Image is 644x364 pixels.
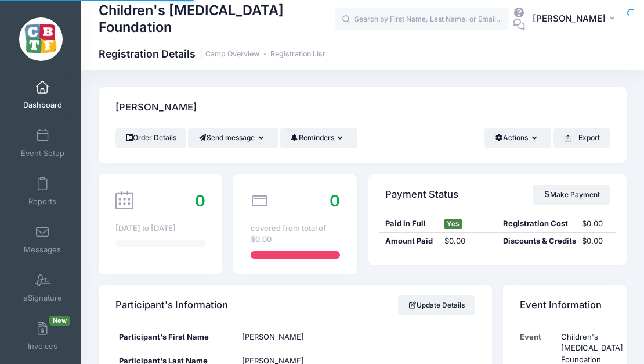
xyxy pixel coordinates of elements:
[15,316,70,356] a: InvoicesNew
[270,50,325,59] a: Registration List
[115,91,197,124] h4: [PERSON_NAME]
[15,74,70,115] a: Dashboard
[21,148,64,158] span: Event Setup
[24,245,61,255] span: Messages
[280,128,357,148] button: Reminders
[497,218,576,230] div: Registration Cost
[242,332,304,341] span: [PERSON_NAME]
[484,128,551,148] button: Actions
[335,8,509,31] input: Search by First Name, Last Name, or Email...
[19,17,63,61] img: Children's Brain Tumor Foundation
[28,341,57,351] span: Invoices
[15,123,70,163] a: Event Setup
[99,1,335,37] h1: Children's [MEDICAL_DATA] Foundation
[15,219,70,260] a: Messages
[379,218,439,230] div: Paid in Full
[576,235,616,247] div: $0.00
[533,12,606,25] span: [PERSON_NAME]
[576,218,616,230] div: $0.00
[195,191,205,210] span: 0
[23,293,62,303] span: eSignature
[115,223,205,234] div: [DATE] to [DATE]
[110,326,234,349] div: Participant's First Name
[251,223,340,245] div: covered from total of $0.00
[520,289,602,322] h4: Event Information
[115,289,228,322] h4: Participant's Information
[330,191,340,210] span: 0
[379,235,439,247] div: Amount Paid
[398,295,475,315] a: Update Details
[15,267,70,308] a: eSignature
[49,316,70,326] span: New
[497,235,576,247] div: Discounts & Credits
[188,128,278,148] button: Send message
[533,185,610,205] a: Make Payment
[385,178,458,211] h4: Payment Status
[15,171,70,212] a: Reports
[439,235,498,247] div: $0.00
[525,6,627,33] button: [PERSON_NAME]
[28,197,56,206] span: Reports
[444,219,462,229] span: Yes
[115,128,186,148] a: Order Details
[23,100,62,110] span: Dashboard
[205,50,259,59] a: Camp Overview
[99,48,325,60] h1: Registration Details
[553,128,610,148] button: Export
